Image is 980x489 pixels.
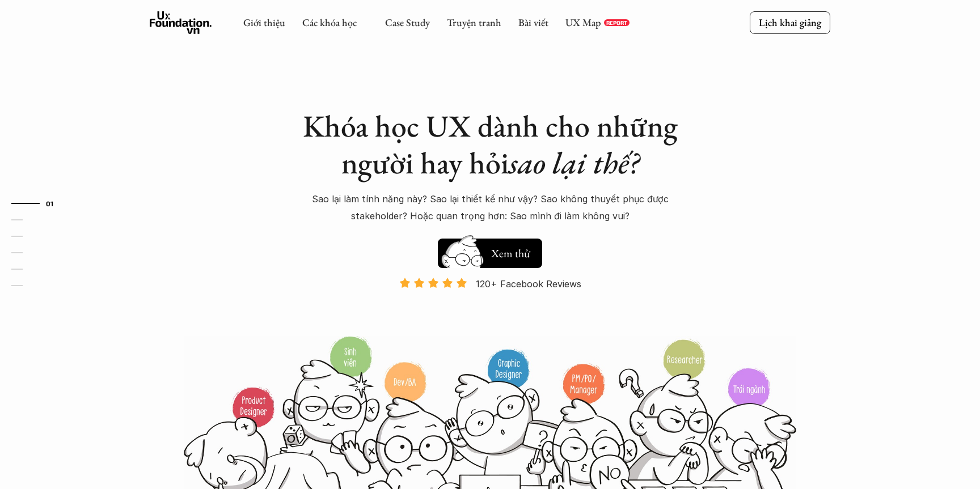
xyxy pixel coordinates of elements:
h1: Khóa học UX dành cho những người hay hỏi [292,108,688,181]
strong: 01 [46,199,54,207]
p: REPORT [606,19,627,26]
a: Xem thử [438,233,542,268]
a: Case Study [385,16,430,29]
a: Giới thiệu [243,16,285,29]
em: sao lại thế? [509,143,639,182]
a: Bài viết [518,16,548,29]
a: 120+ Facebook Reviews [389,277,591,334]
a: Truyện tranh [447,16,501,29]
h5: Xem thử [491,245,533,261]
p: Sao lại làm tính năng này? Sao lại thiết kế như vậy? Sao không thuyết phục được stakeholder? Hoặc... [292,190,688,225]
a: Lịch khai giảng [750,11,830,33]
p: 120+ Facebook Reviews [476,275,581,292]
a: 01 [11,197,65,210]
a: UX Map [565,16,601,29]
p: Lịch khai giảng [759,16,821,29]
a: Các khóa học [302,16,357,29]
a: REPORT [604,19,630,26]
